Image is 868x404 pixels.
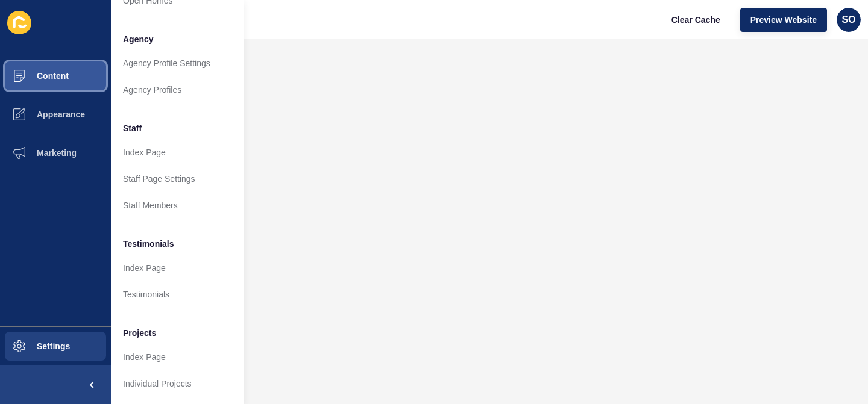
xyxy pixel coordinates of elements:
[111,50,244,76] a: Agency Profile Settings
[111,370,244,397] a: Individual Projects
[111,344,244,370] a: Index Page
[111,192,244,219] a: Staff Members
[111,255,244,281] a: Index Page
[740,8,827,32] button: Preview Website
[111,139,244,166] a: Index Page
[671,14,720,26] span: Clear Cache
[123,238,174,250] span: Testimonials
[111,281,244,308] a: Testimonials
[111,166,244,192] a: Staff Page Settings
[111,76,244,103] a: Agency Profiles
[841,14,855,26] span: SO
[123,327,156,339] span: Projects
[661,8,731,32] button: Clear Cache
[123,33,154,45] span: Agency
[750,14,817,26] span: Preview Website
[123,122,142,134] span: Staff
